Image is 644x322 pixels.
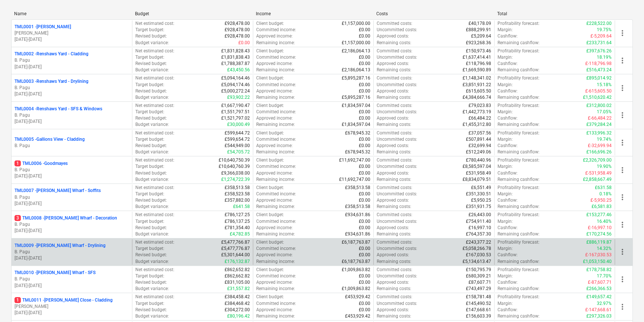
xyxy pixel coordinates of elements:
p: £351,931.75 [466,204,491,210]
p: £0.00 [359,88,370,94]
p: Approved costs : [377,61,409,67]
p: Approved costs : [377,197,409,204]
p: £2,186,064.13 [342,67,370,73]
p: £-5,950.25 [590,197,612,204]
p: £0.00 [359,170,370,176]
div: 3TML0008 -[PERSON_NAME] Wharf - DecorationB. Pagu[DATE]-[DATE] [15,215,129,234]
p: £358,513.58 [225,185,250,191]
p: Uncommitted costs : [377,54,417,61]
span: more_vert [618,166,627,175]
p: [DATE] - [DATE] [15,118,129,125]
p: £133,996.32 [586,130,612,136]
p: £-32,699.94 [588,143,612,149]
div: TML0004 -Renshaws Yard - SFS & WindowsB. Pagu[DATE]-[DATE] [15,106,129,125]
p: [DATE] - [DATE] [15,228,129,234]
p: £312,800.02 [586,103,612,109]
p: £3,851,931.22 [463,82,491,88]
p: Margin : [498,82,513,88]
p: £0.00 [359,197,370,204]
p: Remaining cashflow : [498,94,540,101]
p: 19.90% [597,163,612,170]
p: £678,945.32 [345,149,370,155]
p: Cashflow : [498,143,518,149]
p: Remaining income : [256,121,295,128]
span: more_vert [618,111,627,120]
p: £-5,209.64 [590,33,612,39]
p: Committed income : [256,82,296,88]
p: Margin : [498,109,513,115]
p: Cashflow : [498,61,518,67]
iframe: Chat Widget [607,286,644,322]
p: £5,895,287.16 [342,94,370,101]
p: £0.00 [359,191,370,197]
p: £26,443.00 [468,212,491,218]
p: B. Pagu [15,276,129,282]
p: £599,654.72 [225,136,250,143]
p: £397,676.26 [586,48,612,54]
p: £1,157,000.00 [342,20,370,27]
p: £599,644.72 [225,130,250,136]
p: £233,731.64 [586,40,612,46]
p: £544,949.00 [225,143,250,149]
p: Remaining income : [256,94,295,101]
p: Approved income : [256,115,293,121]
p: Committed income : [256,136,296,143]
p: £118,796.98 [466,61,491,67]
p: £0.00 [359,218,370,225]
p: £1,637,414.41 [463,54,491,61]
p: Budget variance : [135,40,169,46]
p: 17.05% [597,109,612,115]
div: TML0003 -Renshaws Yard - DryliningB. Pagu[DATE]-[DATE] [15,78,129,97]
div: Costs [376,11,491,16]
p: TML0007 - [PERSON_NAME] Wharf - Soffits [15,188,101,194]
span: 3 [15,215,21,221]
p: £0.00 [238,40,250,46]
p: Client budget : [256,103,284,109]
p: £358,513.58 [345,204,370,210]
p: Cashflow : [498,197,518,204]
p: Profitability forecast : [498,20,540,27]
p: B. Pagu [15,85,129,91]
span: more_vert [618,138,627,147]
p: £786,127.25 [225,212,250,218]
p: Client budget : [256,157,284,163]
p: £351,330.51 [466,191,491,197]
p: Profitability forecast : [498,157,540,163]
p: Committed costs : [377,103,412,109]
p: Cashflow : [498,115,518,121]
p: Net estimated cost : [135,185,174,191]
p: Cashflow : [498,88,518,94]
p: £2,326,709.00 [583,157,612,163]
p: B. Pagu [15,194,129,201]
p: £1,669,590.89 [463,67,491,73]
p: Target budget : [135,54,164,61]
p: TML0011 - [PERSON_NAME] Close - Cladding [15,297,113,303]
p: Committed income : [256,54,296,61]
span: 1 [15,160,21,166]
p: Revised budget : [135,143,167,149]
p: £40,178.09 [468,20,491,27]
p: TML0005 - Gallions View - Cladding [15,136,85,143]
p: Approved costs : [377,143,409,149]
p: Revised budget : [135,197,167,204]
p: [DATE] - [DATE] [15,283,129,289]
p: Committed costs : [377,185,412,191]
p: £786,137.25 [225,218,250,225]
span: more_vert [618,193,627,202]
p: Profitability forecast : [498,103,540,109]
p: Remaining costs : [377,121,411,128]
p: Margin : [498,191,513,197]
p: £507,891.44 [466,136,491,143]
p: Revised budget : [135,88,167,94]
p: £5,209.64 [471,33,491,39]
p: £1,274,722.39 [221,176,250,183]
p: £1,831,838.43 [221,54,250,61]
p: £-615,605.50 [585,88,612,94]
p: £516,473.24 [586,67,612,73]
p: £615,605.50 [466,88,491,94]
p: Approved income : [256,143,293,149]
p: £358,523.58 [225,191,250,197]
p: 19.74% [597,136,612,143]
p: £37,057.56 [468,130,491,136]
p: £1,148,341.02 [463,75,491,81]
